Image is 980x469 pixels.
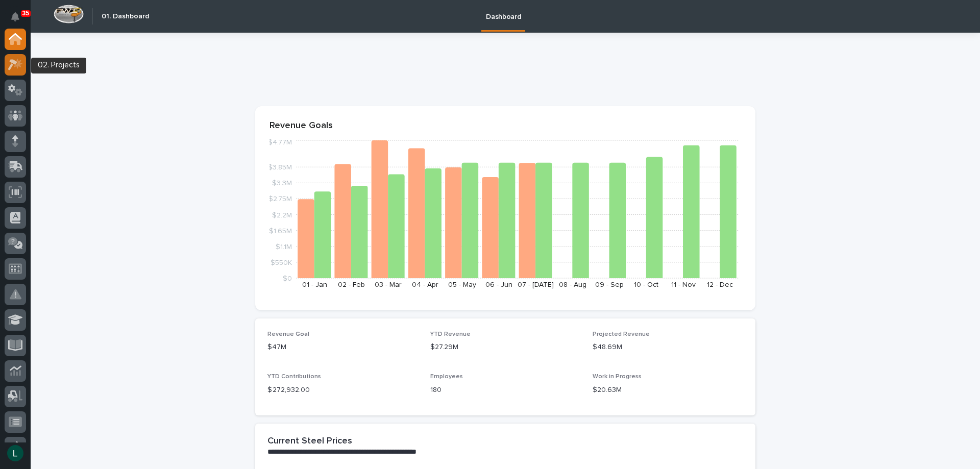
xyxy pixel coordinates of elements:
text: 05 - May [448,281,476,288]
text: 06 - Jun [485,281,512,288]
span: YTD Revenue [430,331,471,337]
span: Projected Revenue [593,331,650,337]
p: $20.63M [593,385,743,396]
p: Revenue Goals [269,120,741,132]
tspan: $2.75M [268,195,292,203]
h2: Current Steel Prices [267,436,352,447]
text: 12 - Dec [707,281,733,288]
text: 07 - [DATE] [518,281,554,288]
p: $27.29M [430,342,581,353]
tspan: $550K [271,259,292,266]
button: users-avatar [5,442,26,464]
p: $ 272,932.00 [267,385,418,396]
text: 09 - Sep [595,281,624,288]
button: Notifications [5,6,26,28]
tspan: $1.1M [276,243,292,250]
div: Notifications35 [13,12,26,29]
tspan: $3.85M [268,164,292,171]
span: Work in Progress [593,374,642,380]
text: 01 - Jan [302,281,327,288]
h2: 01. Dashboard [102,12,149,21]
span: YTD Contributions [267,374,321,380]
p: 35 [22,10,29,17]
text: 03 - Mar [375,281,402,288]
tspan: $0 [283,275,292,282]
tspan: $4.77M [268,139,292,146]
tspan: $3.3M [272,180,292,187]
text: 08 - Aug [559,281,586,288]
span: Revenue Goal [267,331,309,337]
text: 04 - Apr [412,281,438,288]
tspan: $2.2M [272,211,292,218]
img: Workspace Logo [54,5,84,23]
p: $47M [267,342,418,353]
text: 11 - Nov [671,281,696,288]
text: 10 - Oct [634,281,658,288]
text: 02 - Feb [338,281,365,288]
span: Employees [430,374,463,380]
p: 180 [430,385,581,396]
p: $48.69M [593,342,743,353]
tspan: $1.65M [269,227,292,234]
